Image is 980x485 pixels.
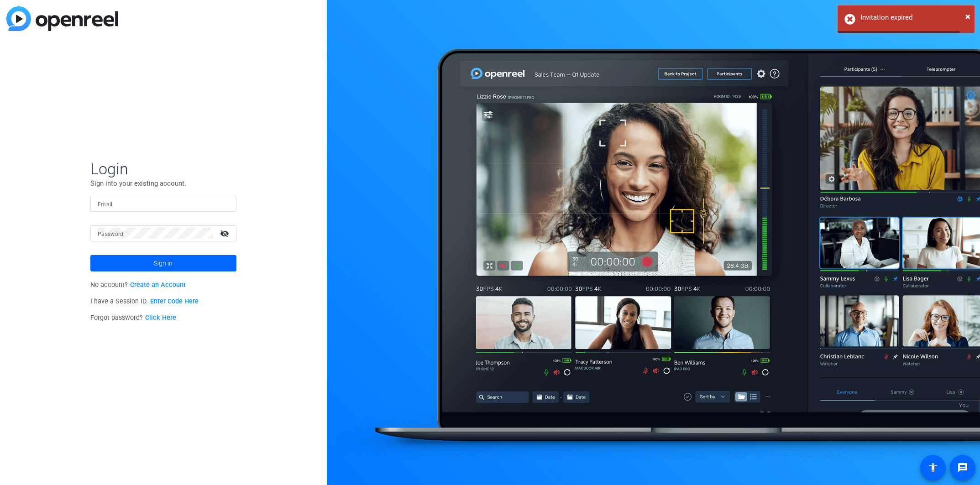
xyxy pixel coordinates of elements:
span: Login [90,159,236,178]
a: Create an Account [130,281,186,289]
mat-icon: visibility_off [215,227,236,240]
span: No account? [90,281,186,289]
mat-icon: accessibility [928,462,938,473]
button: Sign in [90,255,236,271]
span: × [965,11,970,22]
span: Forgot password? [90,314,176,322]
input: Enter Email Address [98,198,229,209]
a: Click Here [145,314,176,322]
img: blue-gradient.svg [6,6,118,31]
button: Close [965,10,970,23]
div: Invitation expired [860,12,968,23]
mat-label: Email [98,201,113,208]
mat-icon: message [957,462,968,473]
span: Sign in [154,252,173,275]
mat-label: Password [98,231,124,237]
span: I have a Session ID. [90,297,199,305]
p: Sign into your existing account. [90,178,236,188]
a: Enter Code Here [150,297,199,305]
